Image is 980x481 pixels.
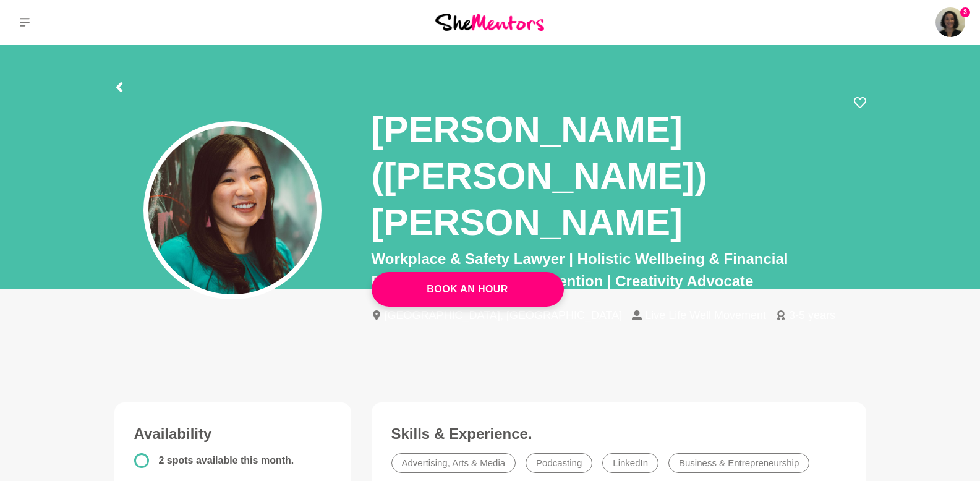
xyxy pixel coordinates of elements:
[435,14,544,30] img: She Mentors Logo
[960,7,970,17] span: 3
[159,455,294,466] span: 2 spots available this month.
[935,7,965,37] a: Laila Punj3
[776,310,845,321] li: 3-5 years
[391,425,846,443] h3: Skills & Experience.
[632,310,776,321] li: Live Life Well Movement
[935,7,965,37] img: Laila Punj
[372,106,854,245] h1: [PERSON_NAME] ([PERSON_NAME]) [PERSON_NAME]
[372,310,633,321] li: [GEOGRAPHIC_DATA], [GEOGRAPHIC_DATA]
[372,272,564,307] a: Book An Hour
[372,248,866,292] p: Workplace & Safety Lawyer | Holistic Wellbeing & Financial Flourishing | Burnout Prevention | Cre...
[134,425,332,443] h3: Availability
